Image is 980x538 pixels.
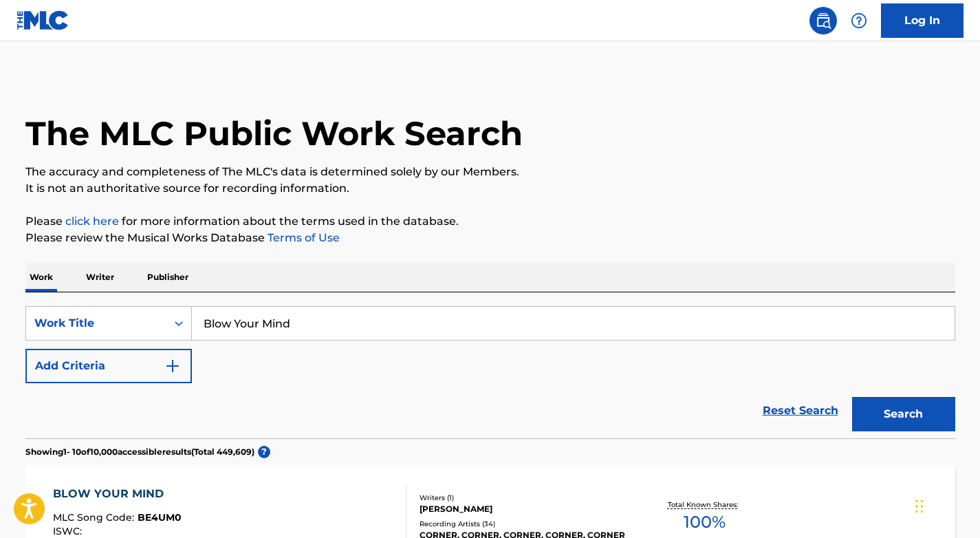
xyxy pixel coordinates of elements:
[420,503,627,515] div: [PERSON_NAME]
[815,12,831,29] img: search
[25,263,57,292] p: Work
[684,510,726,535] span: 100 %
[420,493,627,503] div: Writers ( 1 )
[852,397,955,431] button: Search
[25,164,955,180] p: The accuracy and completeness of The MLC's data is determined solely by our Members.
[164,358,181,374] img: 9d2ae6d4665cec9f34b9.svg
[25,230,955,246] p: Please review the Musical Works Database
[25,213,955,230] p: Please for more information about the terms used in the database.
[82,263,118,292] p: Writer
[53,525,85,537] span: ISWC :
[25,180,955,197] p: It is not an authoritative source for recording information.
[809,7,837,34] a: Public Search
[25,113,523,154] h1: The MLC Public Work Search
[851,12,867,29] img: help
[138,511,182,524] span: BE4UM0
[53,486,182,502] div: BLOW YOUR MIND
[881,3,963,38] a: Log In
[265,231,340,244] a: Terms of Use
[34,315,158,332] div: Work Title
[65,215,119,228] a: click here
[25,446,254,458] p: Showing 1 - 10 of 10,000 accessible results (Total 449,609 )
[915,486,924,527] div: Drag
[420,519,627,529] div: Recording Artists ( 34 )
[911,472,980,538] iframe: Chat Widget
[143,263,193,292] p: Publisher
[25,306,955,438] form: Search Form
[53,511,138,524] span: MLC Song Code :
[668,499,741,510] p: Total Known Shares:
[845,7,873,34] div: Help
[258,446,270,458] span: ?
[756,396,845,426] a: Reset Search
[17,10,69,30] img: MLC Logo
[25,349,192,383] button: Add Criteria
